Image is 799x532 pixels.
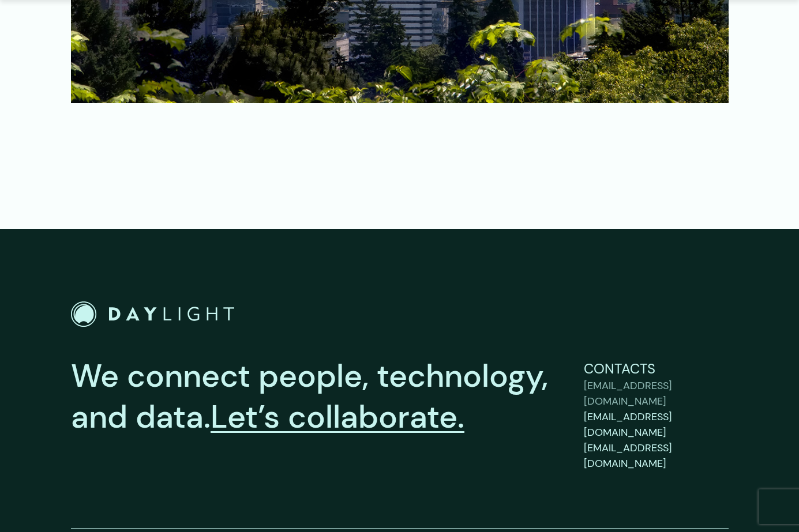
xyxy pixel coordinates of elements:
a: Let’s collaborate. [211,396,464,437]
a: sales@bydaylight.com [584,409,729,440]
a: support@bydaylight.com [584,378,729,409]
span: [EMAIL_ADDRESS][DOMAIN_NAME] [584,441,672,470]
p: Contacts [584,359,729,379]
a: careers@bydaylight.com [584,440,729,471]
a: Go to Home Page [71,301,234,327]
img: The Daylight Studio Logo [71,301,234,327]
span: Upgrade [5,14,34,22]
span: [EMAIL_ADDRESS][DOMAIN_NAME] [584,379,672,408]
p: We connect people, technology, and data. [71,356,549,438]
span: [EMAIL_ADDRESS][DOMAIN_NAME] [584,410,672,439]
